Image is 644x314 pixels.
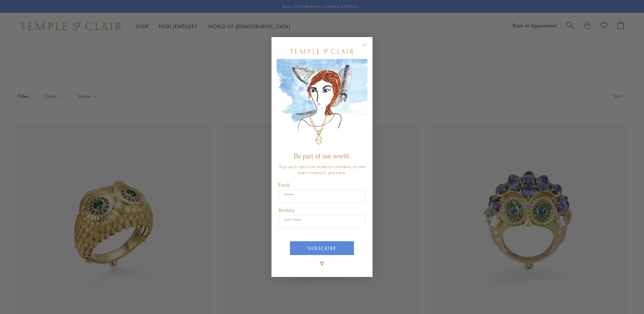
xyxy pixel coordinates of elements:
span: Birthday [279,208,295,213]
button: Close dialog [364,44,372,52]
input: Email [279,190,365,202]
img: Temple St. Clair [290,49,354,54]
button: SUBSCRIBE [290,241,354,255]
iframe: Gorgias live chat messenger [610,282,637,307]
img: TSC [315,257,329,270]
span: Be part of our world. [294,152,350,160]
img: c4a9eb12-d91a-4d4a-8ee0-386386f4f338.jpeg [277,59,367,149]
span: Sign up for exclusive collection previews, private event invitations, and more. [279,163,365,176]
span: Email [278,183,289,188]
